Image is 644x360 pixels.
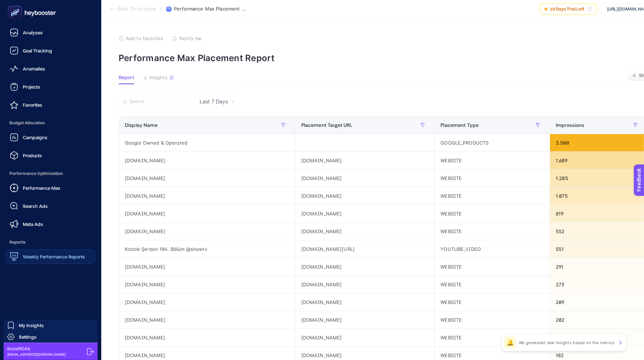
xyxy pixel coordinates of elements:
[149,75,167,81] span: Insights
[118,6,156,12] span: Back To Analysis
[119,329,295,346] div: [DOMAIN_NAME]
[23,102,42,108] span: Favorites
[119,293,295,311] div: [DOMAIN_NAME]
[7,346,66,352] span: BoostROAS
[23,84,40,90] span: Projects
[119,134,295,151] div: Google Owned & Operated
[435,134,550,151] div: GOOGLE_PRODUCTS
[119,276,295,293] div: [DOMAIN_NAME]
[556,122,585,128] span: Impressions
[519,340,615,346] p: We generated new insights based on the metrics
[126,35,163,41] span: Add to favorites
[23,153,42,158] span: Products
[119,152,295,169] div: [DOMAIN_NAME]
[435,329,550,346] div: WEBSITE
[295,187,435,205] div: [DOMAIN_NAME]
[440,122,479,128] span: Placement Type
[435,240,550,258] div: YOUTUBE_VIDEO
[125,122,158,128] span: Display Name
[6,25,95,40] a: Analyses
[295,276,435,293] div: [DOMAIN_NAME]
[119,223,295,240] div: [DOMAIN_NAME]
[6,235,95,249] span: Reports
[295,223,435,240] div: [DOMAIN_NAME]
[295,329,435,346] div: [DOMAIN_NAME]
[6,98,95,112] a: Favorites
[435,223,550,240] div: WEBSITE
[23,134,47,140] span: Campaigns
[200,98,228,105] span: Last 7 Days
[504,337,516,348] div: 🔔
[119,170,295,187] div: [DOMAIN_NAME]
[23,48,52,53] span: Goal Tracking
[19,334,37,340] span: Settings
[435,276,550,293] div: WEBSITE
[7,352,66,357] span: [EMAIL_ADDRESS][DOMAIN_NAME]
[119,187,295,205] div: [DOMAIN_NAME]
[6,199,95,213] a: Search Ads
[295,205,435,222] div: [DOMAIN_NAME]
[295,311,435,329] div: [DOMAIN_NAME]
[295,170,435,187] div: [DOMAIN_NAME]
[435,258,550,275] div: WEBSITE
[435,205,550,222] div: WEBSITE
[179,35,202,41] span: Notify me
[4,2,27,8] span: Feedback
[295,152,435,169] div: [DOMAIN_NAME]
[23,30,43,35] span: Analyses
[119,75,134,81] span: Report
[119,258,295,275] div: [DOMAIN_NAME]
[23,221,43,227] span: Meta Ads
[6,166,95,181] span: Performance Optimization
[119,205,295,222] div: [DOMAIN_NAME]
[435,187,550,205] div: WEBSITE
[23,203,48,209] span: Search Ads
[6,61,95,76] a: Anomalies
[119,311,295,329] div: [DOMAIN_NAME]
[23,185,60,191] span: Performance Max
[6,116,95,130] span: Budget Allocation
[119,240,295,258] div: Kızılcık Şerbeti 104. Bölüm @showtv
[6,249,95,264] a: Weekly Performance Reports
[435,311,550,329] div: WEBSITE
[19,322,44,328] span: My Insights
[4,320,98,331] a: My Insights
[129,99,187,104] input: Search
[23,66,45,72] span: Anomalies
[6,80,95,94] a: Projects
[6,181,95,195] a: Performance Max
[172,35,202,41] button: Notify me
[301,122,353,128] span: Placement Target URL
[6,148,95,163] a: Products
[169,75,174,81] div: 3
[160,6,162,12] span: /
[4,331,98,343] a: Settings
[295,293,435,311] div: [DOMAIN_NAME]
[174,6,246,12] span: Performance Max Placement Report
[6,43,95,58] a: Goal Tracking
[6,217,95,231] a: Meta Ads
[23,254,85,260] span: Weekly Performance Reports
[435,152,550,169] div: WEBSITE
[435,293,550,311] div: WEBSITE
[119,35,163,41] button: Add to favorites
[295,258,435,275] div: [DOMAIN_NAME]
[295,240,435,258] div: [DOMAIN_NAME][URL]
[435,170,550,187] div: WEBSITE
[6,130,95,145] a: Campaigns
[550,6,585,12] span: 10 Days Trial Left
